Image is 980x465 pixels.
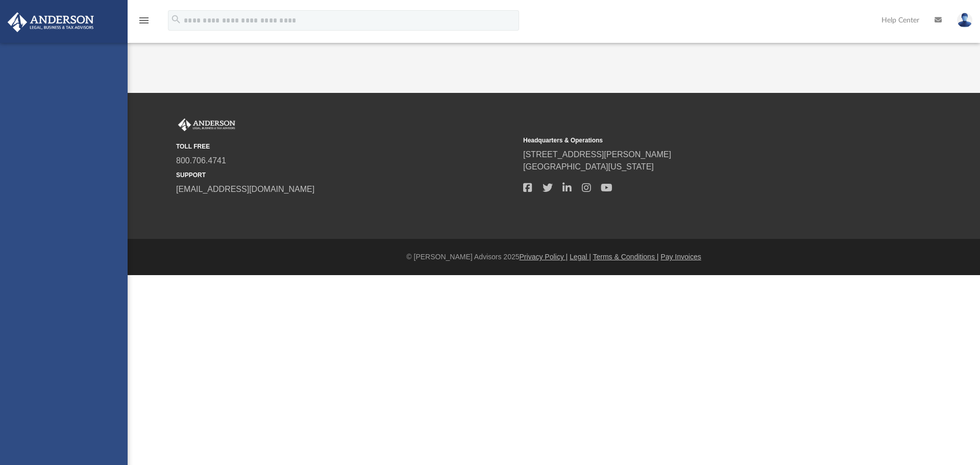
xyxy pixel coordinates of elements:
a: Privacy Policy | [520,253,568,261]
img: User Pic [957,13,972,28]
div: © [PERSON_NAME] Advisors 2025 [128,252,980,262]
a: menu [138,19,150,27]
small: TOLL FREE [176,142,516,151]
a: Legal | [570,253,591,261]
a: Pay Invoices [660,253,701,261]
i: menu [138,14,150,27]
img: Anderson Advisors Platinum Portal [176,118,237,132]
i: search [170,14,182,25]
img: Anderson Advisors Platinum Portal [5,12,97,32]
small: SUPPORT [176,170,516,180]
a: [STREET_ADDRESS][PERSON_NAME] [523,150,671,159]
small: Headquarters & Operations [523,136,863,145]
a: 800.706.4741 [176,156,226,165]
a: Terms & Conditions | [593,253,659,261]
a: [EMAIL_ADDRESS][DOMAIN_NAME] [176,185,314,193]
a: [GEOGRAPHIC_DATA][US_STATE] [523,162,654,171]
